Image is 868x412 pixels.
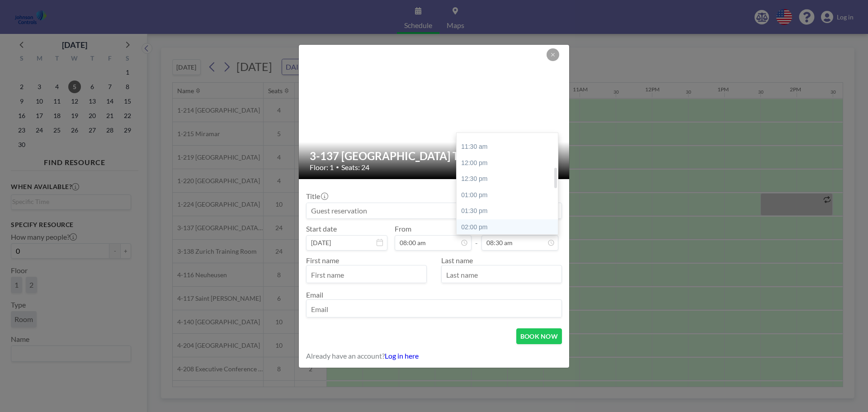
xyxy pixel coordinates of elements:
label: From [395,224,411,233]
input: Guest reservation [307,203,561,218]
input: Email [307,302,561,317]
span: Seats: 24 [341,163,369,172]
span: Floor: 1 [310,163,334,172]
label: Title [306,192,327,201]
label: Start date [306,224,337,233]
button: BOOK NOW [516,328,562,344]
div: 01:30 pm [457,203,562,219]
h2: 3-137 [GEOGRAPHIC_DATA] Training Room [310,149,559,163]
input: Last name [442,267,561,283]
div: 01:00 pm [457,187,562,204]
label: Email [306,290,323,299]
div: 12:00 pm [457,155,562,171]
label: First name [306,256,339,265]
div: 12:30 pm [457,171,562,187]
span: - [475,227,478,247]
span: • [336,164,339,170]
label: Last name [441,256,473,265]
a: Log in here [385,351,419,360]
div: 11:30 am [457,139,562,155]
div: 02:00 pm [457,219,562,236]
input: First name [307,267,426,283]
span: Already have an account? [306,351,385,360]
